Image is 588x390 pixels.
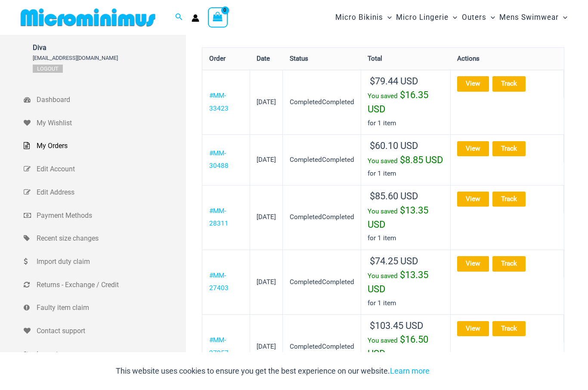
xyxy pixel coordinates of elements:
a: Micro BikinisMenu ToggleMenu Toggle [333,4,394,31]
td: for 1 item [361,314,451,379]
time: [DATE] [257,278,276,286]
a: Edit Account [24,158,186,181]
div: You saved [368,269,444,297]
span: $ [370,320,375,331]
a: Logout [24,343,186,366]
nav: Site Navigation [332,3,571,32]
span: Dashboard [37,93,184,106]
td: CompletedCompleted [283,134,361,185]
div: You saved [368,333,444,361]
time: [DATE] [257,156,276,164]
span: $ [400,334,405,345]
span: Menu Toggle [383,6,392,28]
a: Search icon link [175,12,183,23]
a: Payment Methods [24,204,186,227]
span: Outers [462,6,486,28]
td: for 1 item [361,185,451,250]
a: Mens SwimwearMenu ToggleMenu Toggle [497,4,569,31]
span: $ [370,191,375,201]
a: Account icon link [192,14,199,22]
span: My Orders [37,139,184,152]
a: Track order number MM-28311 [492,192,526,207]
span: Returns - Exchange / Credit [37,279,184,291]
span: Edit Address [37,186,184,199]
a: Edit Address [24,181,186,204]
a: My Wishlist [24,111,186,135]
div: You saved [368,154,444,168]
td: CompletedCompleted [283,70,361,134]
a: Import duty claim [24,250,186,273]
td: for 1 item [361,70,451,134]
span: Edit Account [37,163,184,176]
button: Accept [436,361,473,381]
span: 74.25 USD [370,256,418,266]
span: Order [209,55,226,62]
span: Logout [37,348,184,361]
span: Actions [457,55,480,62]
a: View order number MM-27403 [209,272,229,292]
div: You saved [368,89,444,117]
span: Menu Toggle [559,6,567,28]
span: $ [400,90,405,100]
span: $ [400,155,405,165]
span: Mens Swimwear [499,6,559,28]
a: View order number MM-28311 [209,207,229,228]
td: CompletedCompleted [283,314,361,379]
span: $ [400,269,405,280]
span: Micro Bikinis [335,6,383,28]
span: Date [257,55,270,62]
span: 13.35 USD [368,205,428,230]
td: CompletedCompleted [283,250,361,314]
span: $ [400,205,405,216]
span: Menu Toggle [486,6,495,28]
td: CompletedCompleted [283,185,361,250]
a: Track order number MM-30488 [492,141,526,156]
span: Faulty item claim [37,301,184,314]
a: Logout [33,65,63,73]
span: 60.10 USD [370,140,418,151]
span: Diva [33,43,118,52]
a: Track order number MM-33423 [492,76,526,91]
a: Track order number MM-27403 [492,256,526,271]
a: View order MM-28311 [457,192,489,207]
time: [DATE] [257,343,276,350]
span: 8.85 USD [400,155,443,165]
span: 13.35 USD [368,269,428,294]
a: Micro LingerieMenu ToggleMenu Toggle [394,4,459,31]
td: for 1 item [361,250,451,314]
span: Recent size changes [37,232,184,245]
img: MM SHOP LOGO FLAT [17,8,159,27]
a: View order number MM-30488 [209,149,229,170]
p: This website uses cookies to ensure you get the best experience on our website. [116,365,430,378]
a: View order MM-30488 [457,141,489,156]
span: 79.44 USD [370,76,418,87]
a: View Shopping Cart, empty [208,7,228,27]
span: Contact support [37,325,184,337]
a: View order MM-27403 [457,256,489,271]
span: $ [370,256,375,266]
span: Import duty claim [37,255,184,268]
span: 85.60 USD [370,191,418,201]
a: Dashboard [24,88,186,111]
span: $ [370,76,375,87]
a: Track order number MM-27057 [492,321,526,336]
td: for 1 item [361,134,451,185]
a: Recent size changes [24,227,186,250]
a: OutersMenu ToggleMenu Toggle [460,4,497,31]
span: Total [368,55,382,62]
span: Micro Lingerie [396,6,449,28]
a: View order number MM-33423 [209,92,229,112]
span: $ [370,140,375,151]
div: You saved [368,204,444,232]
a: Learn more [390,366,430,375]
a: Returns - Exchange / Credit [24,273,186,297]
span: Menu Toggle [449,6,457,28]
a: Faulty item claim [24,296,186,319]
a: My Orders [24,134,186,158]
span: Status [290,55,308,62]
a: View order MM-27057 [457,321,489,336]
span: My Wishlist [37,117,184,130]
span: Payment Methods [37,209,184,222]
span: [EMAIL_ADDRESS][DOMAIN_NAME] [33,55,118,61]
a: Contact support [24,319,186,343]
